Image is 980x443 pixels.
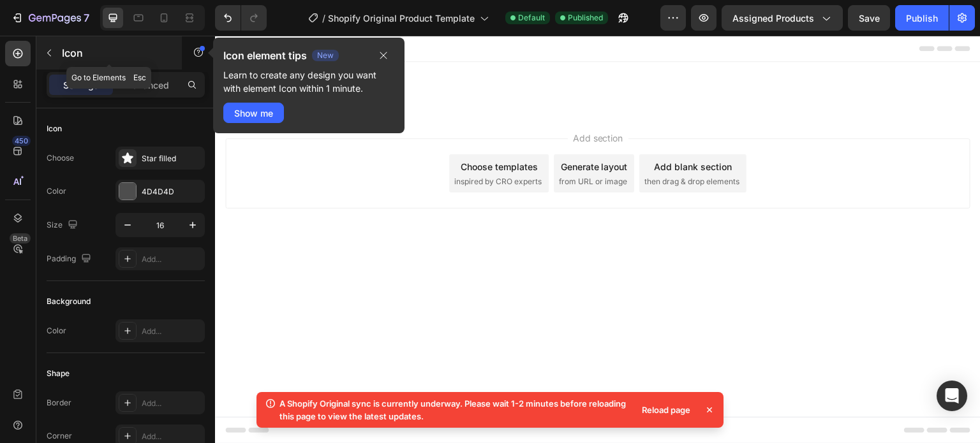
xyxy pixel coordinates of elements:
[429,140,524,152] span: then drag & drop elements
[848,5,890,31] button: Save
[47,251,94,268] div: Padding
[63,78,99,92] p: Settings
[346,124,413,138] div: Generate layout
[142,254,202,265] div: Add...
[239,140,327,152] span: inspired by CRO experts
[47,430,72,442] div: Corner
[10,233,31,243] div: Beta
[568,12,603,24] span: Published
[142,186,202,198] div: 4D4D4D
[344,140,412,152] span: from URL or image
[322,11,325,25] span: /
[439,124,517,138] div: Add blank section
[47,368,70,379] div: Shape
[12,136,31,146] div: 450
[62,45,170,61] p: Icon
[142,326,202,337] div: Add...
[279,397,629,423] p: A Shopify Original sync is currently underway. Please wait 1-2 minutes before reloading this page...
[246,124,323,138] div: Choose templates
[353,96,413,109] span: Add section
[47,217,80,234] div: Size
[859,13,880,24] span: Save
[126,78,169,92] p: Advanced
[906,11,938,25] div: Publish
[732,11,814,25] span: Assigned Products
[937,381,967,411] div: Open Intercom Messenger
[47,185,66,197] div: Color
[722,5,843,31] button: Assigned Products
[895,5,949,31] button: Publish
[215,36,980,443] iframe: Design area
[47,397,71,409] div: Border
[142,153,202,164] div: Star filled
[518,12,545,24] span: Default
[215,5,267,31] div: Undo/Redo
[47,296,91,307] div: Background
[47,123,62,134] div: Icon
[47,152,74,164] div: Choose
[84,10,89,25] p: 7
[634,401,698,419] div: Reload page
[5,5,95,31] button: 7
[328,11,475,25] span: Shopify Original Product Template
[142,398,202,409] div: Add...
[142,431,202,442] div: Add...
[47,325,66,337] div: Color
